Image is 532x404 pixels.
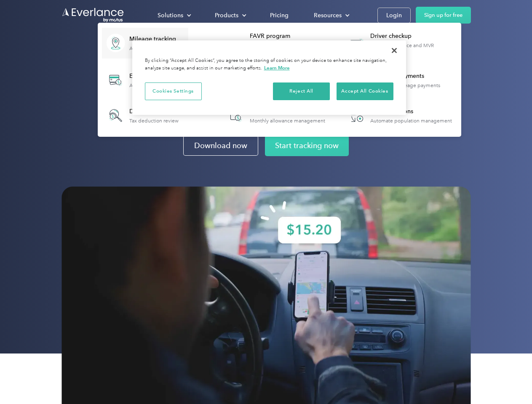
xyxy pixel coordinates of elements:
[132,40,406,115] div: Privacy
[61,7,125,23] a: Go to homepage
[158,10,183,21] div: Solutions
[273,82,330,100] button: Reject All
[370,118,452,124] div: Automate population management
[98,23,461,137] nav: Products
[145,82,202,100] button: Cookies Settings
[370,107,452,116] div: HR Integrations
[129,35,184,43] div: Mileage tracking
[370,32,457,40] div: Driver checkup
[270,10,289,21] div: Pricing
[183,136,258,156] a: Download now
[343,28,457,58] a: Driver checkupLicense, insurance and MVR verification
[265,135,349,156] a: Start tracking now
[416,7,471,24] a: Sign up for free
[129,72,190,80] div: Expense tracking
[314,10,342,21] div: Resources
[206,8,253,23] div: Products
[264,65,290,71] a: More information about your privacy, opens in a new tab
[377,8,411,23] a: Login
[262,8,297,23] a: Pricing
[222,102,329,129] a: Accountable planMonthly allowance management
[343,102,456,129] a: HR IntegrationsAutomate population management
[337,82,393,100] button: Accept All Cookies
[129,107,179,116] div: Deduction finder
[386,10,402,21] div: Login
[145,57,393,72] div: By clicking “Accept All Cookies”, you agree to the storing of cookies on your device to enhance s...
[102,65,194,96] a: Expense trackingAutomatic transaction logs
[385,41,404,60] button: Close
[129,118,179,124] div: Tax deduction review
[250,118,325,124] div: Monthly allowance management
[102,102,183,129] a: Deduction finderTax deduction review
[222,28,337,58] a: FAVR programFixed & Variable Rate reimbursement design & management
[129,82,190,88] div: Automatic transaction logs
[250,32,336,40] div: FAVR program
[129,45,184,51] div: Automatic mileage logs
[102,28,188,58] a: Mileage trackingAutomatic mileage logs
[149,8,198,23] div: Solutions
[305,8,356,23] div: Resources
[132,40,406,115] div: Cookie banner
[215,10,238,21] div: Products
[370,43,457,54] div: License, insurance and MVR verification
